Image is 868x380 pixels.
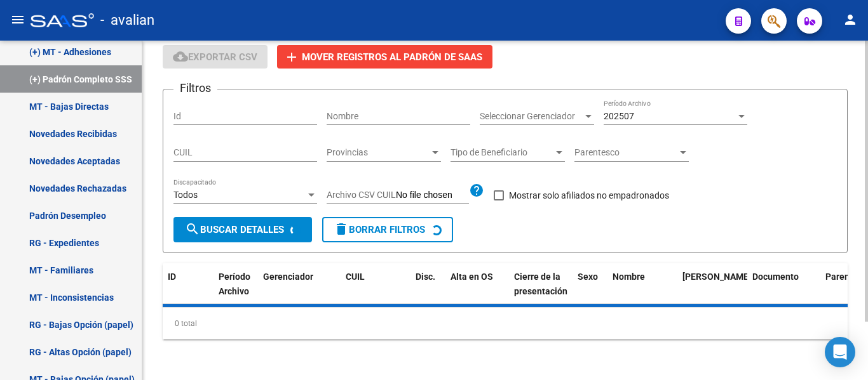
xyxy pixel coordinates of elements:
input: Archivo CSV CUIL [396,190,469,201]
span: CUIL [346,272,365,282]
button: Exportar CSV [163,45,268,69]
span: Archivo CSV CUIL [327,190,396,200]
mat-icon: delete [334,221,349,237]
span: Mostrar solo afiliados no empadronados [509,188,669,203]
span: Disc. [416,272,435,282]
datatable-header-cell: Alta en OS [445,263,509,305]
datatable-header-cell: Cierre de la presentación [509,263,573,305]
span: Nombre [613,272,645,282]
span: Alta en OS [451,272,493,282]
mat-icon: search [185,221,200,237]
h3: Filtros [173,79,217,97]
span: Seleccionar Gerenciador [480,111,583,122]
datatable-header-cell: Sexo [573,263,607,305]
span: ID [168,272,176,282]
span: Exportar CSV [173,51,257,63]
span: Todos [173,190,198,200]
span: Borrar Filtros [334,224,425,235]
mat-icon: help [469,183,484,198]
span: Período Archivo [219,272,250,296]
datatable-header-cell: Período Archivo [214,263,258,305]
button: Mover registros al PADRÓN de SAAS [277,45,492,69]
span: Sexo [578,272,598,282]
datatable-header-cell: Gerenciador [258,263,341,305]
datatable-header-cell: Nombre [607,263,677,305]
datatable-header-cell: Disc. [410,263,445,305]
div: Open Intercom Messenger [825,337,855,367]
span: Provincias [327,147,430,158]
span: Cierre de la presentación [514,272,567,296]
span: Parentesco [574,147,677,158]
span: Mover registros al PADRÓN de SAAS [302,51,482,63]
mat-icon: cloud_download [173,49,188,64]
mat-icon: menu [10,12,25,27]
div: 0 total [163,308,848,339]
datatable-header-cell: Documento [747,263,820,305]
span: [PERSON_NAME]. [682,272,754,282]
span: Documento [752,272,799,282]
button: Buscar Detalles [173,217,312,242]
mat-icon: add [284,49,299,65]
datatable-header-cell: Fecha Nac. [677,263,747,305]
datatable-header-cell: ID [163,263,214,305]
span: Gerenciador [263,272,313,282]
span: Buscar Detalles [185,224,284,235]
mat-icon: person [843,12,858,27]
datatable-header-cell: CUIL [341,263,410,305]
span: 202507 [604,111,634,121]
span: Tipo de Beneficiario [451,147,553,158]
button: Borrar Filtros [322,217,453,242]
span: - avalian [100,6,154,34]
